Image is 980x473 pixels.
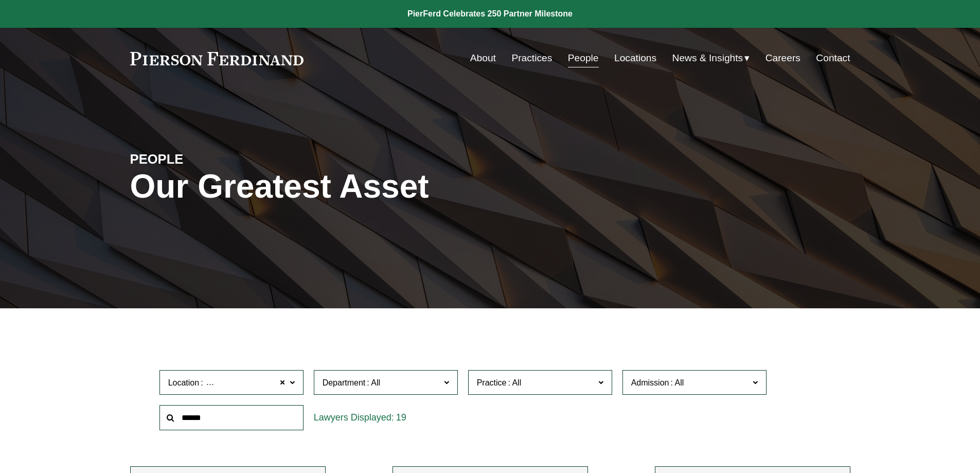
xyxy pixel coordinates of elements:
[568,48,599,68] a: People
[477,378,507,387] span: Practice
[672,49,743,67] span: News & Insights
[614,48,656,68] a: Locations
[396,412,406,423] span: 19
[672,48,750,68] a: folder dropdown
[323,378,366,387] span: Department
[168,378,200,387] span: Location
[816,48,850,68] a: Contact
[130,151,310,167] h4: PEOPLE
[511,48,552,68] a: Practices
[631,378,669,387] span: Admission
[205,376,291,390] span: [GEOGRAPHIC_DATA]
[130,168,610,205] h1: Our Greatest Asset
[470,48,496,68] a: About
[765,48,800,68] a: Careers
